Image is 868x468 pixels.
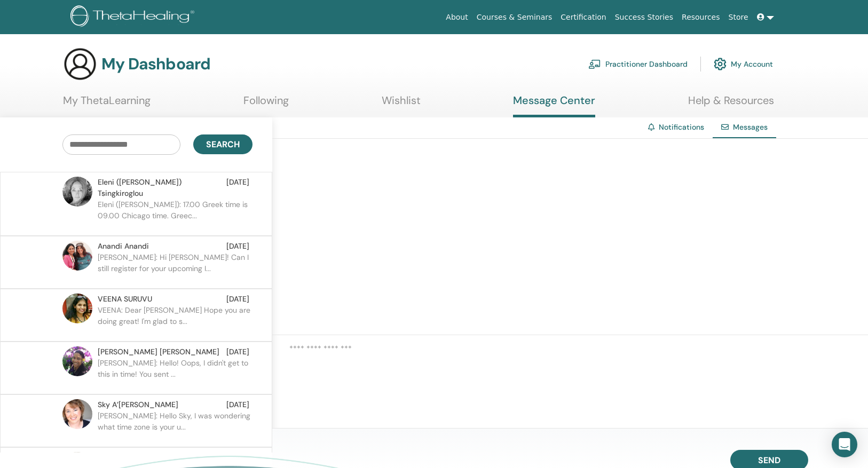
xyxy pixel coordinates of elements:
span: [DATE] [226,294,249,305]
a: Help & Resources [688,94,774,115]
img: default.jpg [62,241,92,271]
span: Anandi Anandi [98,241,149,252]
p: [PERSON_NAME]: Hello! Oops, I didn't get to this in time! You sent ... [98,358,252,390]
span: VEENA SURUVU [98,294,152,305]
a: Store [724,7,753,27]
a: Certification [556,7,610,27]
p: [PERSON_NAME]: Hi [PERSON_NAME]! Can I still register for your upcoming I... [98,252,252,284]
img: default.jpg [62,399,92,429]
span: Search [206,139,240,150]
a: Resources [677,7,724,27]
a: Notifications [659,122,704,132]
span: Messages [733,122,768,132]
img: logo_orange.svg [17,17,26,26]
img: tab_keywords_by_traffic_grey.svg [106,62,115,70]
img: chalkboard-teacher.svg [588,59,601,69]
span: Send [758,455,780,466]
img: generic-user-icon.jpg [63,47,97,81]
a: Success Stories [611,7,677,27]
p: [PERSON_NAME]: Hello Sky, I was wondering what time zone is your u... [98,410,252,442]
span: [DATE] [226,346,249,358]
a: Wishlist [382,94,421,115]
a: About [441,7,472,27]
img: default.jpg [62,177,92,207]
div: v 4.0.25 [30,17,52,26]
img: tab_domain_overview_orange.svg [29,62,37,70]
a: Following [243,94,289,115]
a: Practitioner Dashboard [588,52,688,76]
img: logo.png [70,5,198,29]
span: [PERSON_NAME] [PERSON_NAME] [98,346,219,358]
span: [DATE] [226,399,249,410]
button: Search [193,134,252,154]
h3: My Dashboard [101,54,210,74]
a: Message Center [513,94,595,117]
span: [DATE] [226,241,249,252]
span: Sky A’[PERSON_NAME] [98,399,178,410]
img: cog.svg [714,55,727,73]
img: default.jpg [62,346,92,376]
span: Eleni ([PERSON_NAME]) Tsingkiroglou [98,177,226,199]
a: My Account [714,52,773,76]
div: Keywords by Traffic [118,63,180,70]
span: [DATE] [226,177,249,199]
img: default.jpg [62,294,92,323]
span: [DATE] [226,452,249,463]
p: Eleni ([PERSON_NAME]): 17.00 Greek time is 09.00 Chicago time. Greec... [98,199,252,231]
div: Open Intercom Messenger [832,432,857,457]
span: Nini [PERSON_NAME] [98,452,173,463]
img: website_grey.svg [17,28,26,36]
p: VEENA: Dear [PERSON_NAME] Hope you are doing great! I'm glad to s... [98,305,252,337]
a: Courses & Seminars [472,7,557,27]
a: My ThetaLearning [63,94,151,115]
div: Domain: [DOMAIN_NAME] [28,28,117,36]
div: Domain Overview [41,63,96,70]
